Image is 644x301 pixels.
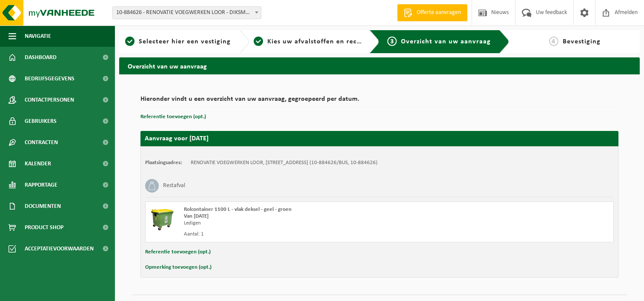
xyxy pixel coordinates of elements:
[139,38,231,45] span: Selecteer hier een vestiging
[140,111,206,122] button: Referentie toevoegen (opt.)
[25,26,51,47] span: Navigatie
[25,68,74,89] span: Bedrijfsgegevens
[25,238,94,259] span: Acceptatievoorwaarden
[163,179,185,193] h3: Restafval
[145,247,211,258] button: Referentie toevoegen (opt.)
[112,6,261,19] span: 10-884626 - RENOVATIE VOEGWERKEN LOOR - DIKSMUIDE
[25,132,58,153] span: Contracten
[145,262,212,273] button: Opmerking toevoegen (opt.)
[25,111,57,132] span: Gebruikers
[191,159,378,166] td: RENOVATIE VOEGWERKEN LOOR, [STREET_ADDRESS] (10-884626/BUS, 10-884626)
[145,160,182,165] strong: Plaatsingsadres:
[113,7,261,19] span: 10-884626 - RENOVATIE VOEGWERKEN LOOR - DIKSMUIDE
[25,153,51,174] span: Kalender
[123,37,232,47] a: 1Selecteer hier een vestiging
[25,174,57,196] span: Rapportage
[140,96,618,107] h2: Hieronder vindt u een overzicht van uw aanvraag, gegroepeerd per datum.
[254,37,263,46] span: 2
[25,196,61,217] span: Documenten
[401,38,491,45] span: Overzicht van uw aanvraag
[119,57,640,74] h2: Overzicht van uw aanvraag
[415,9,463,17] span: Offerte aanvragen
[549,37,558,46] span: 4
[184,231,414,238] div: Aantal: 1
[125,37,135,46] span: 1
[25,89,74,111] span: Contactpersonen
[563,38,601,45] span: Bevestiging
[25,47,57,68] span: Dashboard
[267,38,384,45] span: Kies uw afvalstoffen en recipiënten
[387,37,397,46] span: 3
[184,207,292,212] span: Rolcontainer 1100 L - vlak deksel - geel - groen
[145,135,209,142] strong: Aanvraag voor [DATE]
[184,213,209,219] strong: Van [DATE]
[25,217,63,238] span: Product Shop
[150,206,175,232] img: WB-1100-HPE-GN-50.png
[184,220,414,227] div: Ledigen
[254,37,363,47] a: 2Kies uw afvalstoffen en recipiënten
[397,4,467,21] a: Offerte aanvragen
